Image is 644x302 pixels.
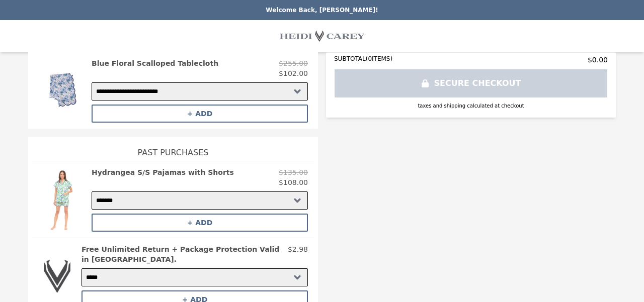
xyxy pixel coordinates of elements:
[38,58,87,123] img: Blue Floral Scalloped Tablecloth
[366,55,392,62] span: ( 0 ITEMS)
[279,177,308,187] p: $108.00
[92,191,308,210] select: Select a product variant
[280,26,364,46] img: Brand Logo
[92,105,308,123] button: + ADD
[334,102,608,110] div: taxes and shipping calculated at checkout
[82,268,308,286] select: Select a product variant
[588,55,608,65] span: $0.00
[92,167,234,177] h2: Hydrangea S/S Pajamas with Shorts
[38,167,87,232] img: Hydrangea S/S Pajamas with Shorts
[334,55,366,62] span: SUBTOTAL
[92,82,308,100] select: Select a product variant
[32,137,314,161] h1: Past Purchases
[92,58,218,68] h2: Blue Floral Scalloped Tablecloth
[6,6,638,14] p: Welcome Back, [PERSON_NAME]!
[279,167,308,177] p: $135.00
[288,244,308,264] p: $2.98
[279,58,308,68] p: $255.00
[279,68,308,78] p: $102.00
[82,244,284,264] h2: Free Unlimited Return + Package Protection Valid in [GEOGRAPHIC_DATA].
[92,214,308,232] button: + ADD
